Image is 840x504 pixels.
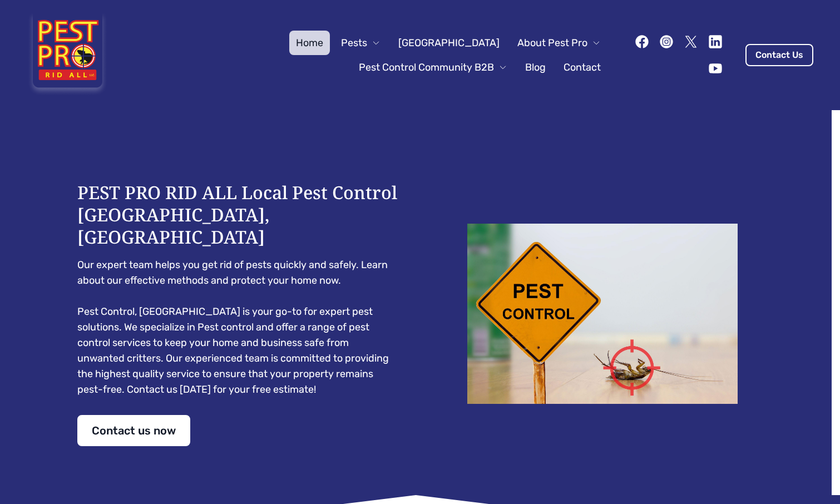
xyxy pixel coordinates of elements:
[517,35,587,51] span: About Pest Pro
[511,31,607,55] button: About Pest Pro
[518,55,552,80] a: Blog
[77,257,398,397] pre: Our expert team helps you get rid of pests quickly and safely. Learn about our effective methods ...
[352,55,514,80] button: Pest Control Community B2B
[359,60,494,75] span: Pest Control Community B2B
[334,31,387,55] button: Pests
[557,55,607,80] a: Contact
[392,31,506,55] a: [GEOGRAPHIC_DATA]
[289,31,330,55] a: Home
[77,415,190,446] a: Contact us now
[77,181,398,248] h1: PEST PRO RID ALL Local Pest Control [GEOGRAPHIC_DATA], [GEOGRAPHIC_DATA]
[745,44,813,66] a: Contact Us
[27,13,108,97] img: Pest Pro Rid All
[341,35,367,51] span: Pests
[442,224,763,404] img: Dead cockroach on floor with caution sign pest control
